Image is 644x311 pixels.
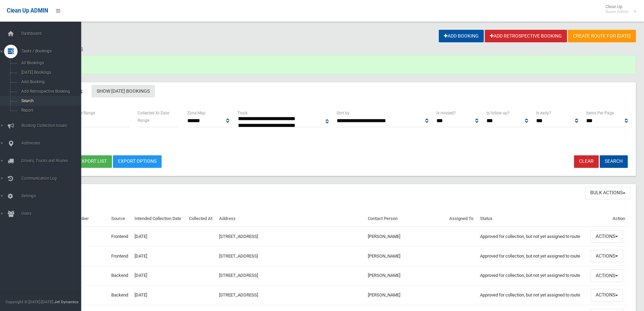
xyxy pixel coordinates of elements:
a: Add Booking [439,30,484,42]
a: Clear [574,155,599,168]
td: Approved for collection, but not yet assigned to route [477,246,588,266]
span: Users [19,211,86,216]
th: Source [109,211,132,227]
a: Export Options [113,155,162,168]
span: Drivers, Trucks and Routes [19,158,86,163]
span: Settings [19,194,86,198]
th: Booking Number [54,211,108,227]
span: All Bookings [19,61,80,65]
a: [STREET_ADDRESS] [219,292,258,297]
td: Approved for collection, but not yet assigned to route [477,266,588,286]
button: Bulk Actions [585,187,630,199]
a: Show [DATE] Bookings [92,85,155,97]
th: Status [477,211,588,227]
button: Actions [591,230,623,243]
td: Backend [109,266,132,286]
small: Super Admin [605,9,629,14]
button: Search [600,155,628,168]
span: Dashboard [19,31,86,36]
th: Contact Person [365,211,447,227]
th: Collected At [186,211,216,227]
td: [PERSON_NAME] [365,246,447,266]
span: Add Booking [19,80,80,84]
td: Approved for collection, but not yet assigned to route [477,285,588,305]
td: [PERSON_NAME] [365,226,447,246]
span: Tasks / Bookings [19,49,86,53]
th: Address [216,211,365,227]
td: [DATE] [132,266,186,286]
span: [DATE] Bookings [19,70,80,75]
span: Clean Up ADMIN [7,7,48,14]
label: Truck [237,109,247,117]
button: Actions [591,289,623,302]
span: Report [19,108,80,113]
th: Intended Collection Date [132,211,186,227]
button: Export list [74,155,112,168]
th: Action [588,211,628,227]
td: Frontend [109,226,132,246]
td: Approved for collection, but not yet assigned to route [477,226,588,246]
td: [DATE] [132,285,186,305]
span: Copyright © [DATE]-[DATE] [5,299,53,304]
span: Search [19,98,80,103]
span: Add Retrospective Booking [19,89,80,94]
a: [STREET_ADDRESS] [219,234,258,239]
a: Add Retrospective Booking [485,30,567,42]
td: [PERSON_NAME] [365,266,447,286]
button: Actions [591,250,623,262]
button: Actions [591,269,623,282]
span: Booking Collection Issues [19,123,86,128]
th: Assigned To [447,211,477,227]
a: [STREET_ADDRESS] [219,273,258,278]
span: Addresses [19,141,86,146]
span: Clean Up [602,4,636,14]
td: [PERSON_NAME] [365,285,447,305]
td: Frontend [109,246,132,266]
div: Saved photos. [30,55,636,74]
td: [DATE] [132,246,186,266]
a: [STREET_ADDRESS] [219,253,258,259]
td: [DATE] [132,226,186,246]
td: Backend [109,285,132,305]
a: Create route for [DATE] [568,30,636,42]
strong: Jet Dynamics [54,299,78,304]
span: Communication Log [19,176,86,181]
